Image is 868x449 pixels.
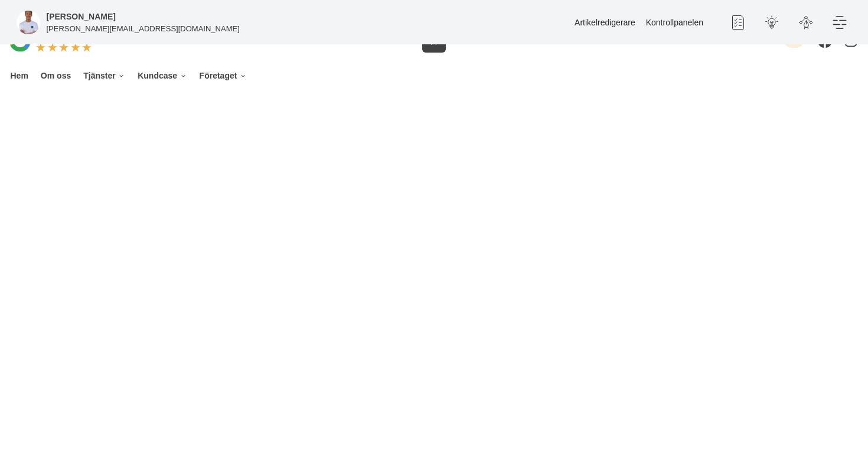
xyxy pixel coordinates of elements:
[646,18,703,27] a: Kontrollpanelen
[81,63,128,89] a: Tjänster
[47,10,116,23] h5: Administratör
[8,63,30,89] a: Hem
[17,11,40,34] img: foretagsbild-pa-smartproduktion-en-webbyraer-i-dalarnas-lan.png
[38,63,73,89] a: Om oss
[136,63,189,89] a: Kundcase
[575,18,635,27] a: Artikelredigerare
[47,23,240,34] p: [PERSON_NAME][EMAIL_ADDRESS][DOMAIN_NAME]
[197,63,249,89] a: Företaget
